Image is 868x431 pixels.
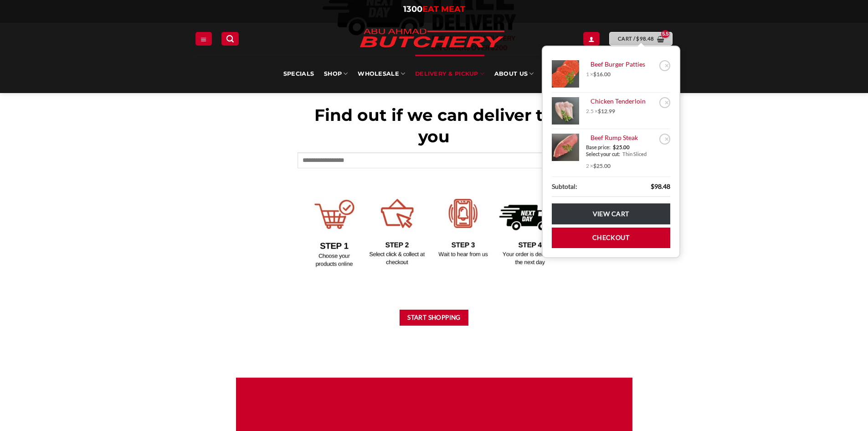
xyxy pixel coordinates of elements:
[593,71,611,78] bdi: 16.00
[494,55,534,93] a: About Us
[593,162,611,169] bdi: 25.00
[400,310,469,326] button: Start Shopping
[586,60,657,68] a: Beef Burger Patties
[613,144,630,150] span: 25.00
[586,108,615,115] span: 2.5 ×
[659,60,670,71] a: Remove Beef Burger Patties from cart
[552,203,670,224] a: View cart
[352,23,512,55] img: Abu Ahmad Butchery
[552,228,670,248] a: Checkout
[403,4,422,14] span: 1300
[593,162,596,169] span: $
[598,108,615,114] bdi: 12.99
[636,36,654,42] bdi: 98.48
[618,35,654,43] span: Cart /
[283,55,314,93] a: Specials
[586,151,654,158] div: Thin Sliced
[586,162,611,170] span: 2 ×
[324,55,348,93] a: SHOP
[586,151,620,158] dt: Select your cut:
[221,32,239,45] a: Search
[422,4,465,14] span: EAT MEAT
[659,134,670,145] a: Remove Beef Rump Steak from cart
[358,55,405,93] a: Wholesale
[195,32,212,45] a: Menu
[403,4,465,14] a: 1300EAT MEAT
[298,188,571,272] img: Delivery Options
[636,35,639,43] span: $
[586,97,657,105] a: Chicken Tenderloin
[415,55,484,93] a: Delivery & Pickup
[659,97,670,108] a: Remove Chicken Tenderloin from cart
[651,182,654,190] span: $
[586,71,611,78] span: 1 ×
[583,32,600,45] a: Login
[586,144,611,151] dt: Base price:
[593,71,596,78] span: $
[613,144,616,150] span: $
[314,105,554,146] span: Find out if we can deliver to you
[586,134,657,142] a: Beef Rump Steak
[598,108,601,114] span: $
[609,32,673,45] a: View cart
[552,182,577,192] strong: Subtotal:
[651,182,670,190] bdi: 98.48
